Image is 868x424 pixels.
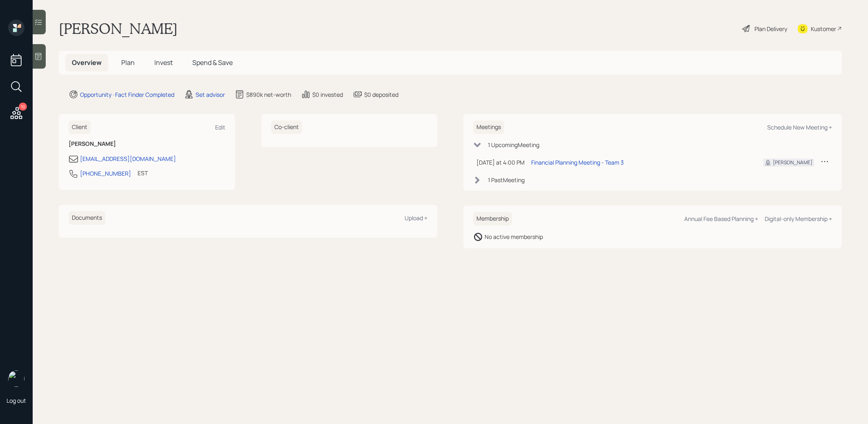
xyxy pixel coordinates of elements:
h1: [PERSON_NAME] [59,20,178,38]
img: treva-nostdahl-headshot.png [8,370,24,387]
div: Digital-only Membership + [765,215,832,223]
span: Spend & Save [192,58,233,67]
div: Annual Fee Based Planning + [684,215,758,223]
div: 10 [19,103,27,111]
div: 1 Past Meeting [488,176,525,184]
div: $0 deposited [364,90,398,99]
h6: Meetings [473,121,504,134]
div: 1 Upcoming Meeting [488,141,539,149]
div: Schedule New Meeting + [767,123,832,131]
div: Set advisor [196,90,225,99]
div: Edit [215,123,225,131]
div: $890k net-worth [246,90,291,99]
div: No active membership [485,232,543,241]
h6: Co-client [271,121,302,134]
div: Financial Planning Meeting - Team 3 [531,158,624,167]
h6: [PERSON_NAME] [69,141,225,147]
h6: Documents [69,211,105,225]
div: [PHONE_NUMBER] [80,169,131,178]
div: [EMAIL_ADDRESS][DOMAIN_NAME] [80,154,176,163]
div: $0 invested [312,90,343,99]
div: Log out [7,397,26,404]
span: Overview [72,58,102,67]
div: Upload + [405,214,427,222]
div: Kustomer [811,25,836,33]
h6: Client [69,121,91,134]
span: Invest [154,58,173,67]
div: Plan Delivery [754,25,787,33]
span: Plan [121,58,135,67]
div: [DATE] at 4:00 PM [476,158,525,167]
div: Opportunity · Fact Finder Completed [80,90,174,99]
h6: Membership [473,212,512,225]
div: EST [138,169,148,177]
div: [PERSON_NAME] [773,159,812,166]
